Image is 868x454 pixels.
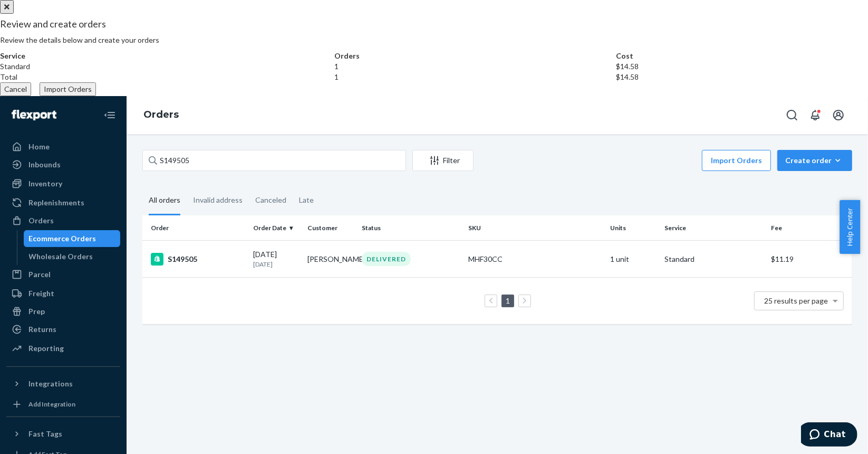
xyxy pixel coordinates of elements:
td: $14.58 [616,72,868,82]
td: $14.58 [616,61,868,72]
th: Orders [334,51,616,61]
span: Chat [23,7,45,17]
td: 1 [334,72,616,82]
button: Help Center [840,200,860,254]
button: Import Orders [40,82,96,96]
th: Cost [616,51,868,61]
td: 1 [334,61,616,72]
